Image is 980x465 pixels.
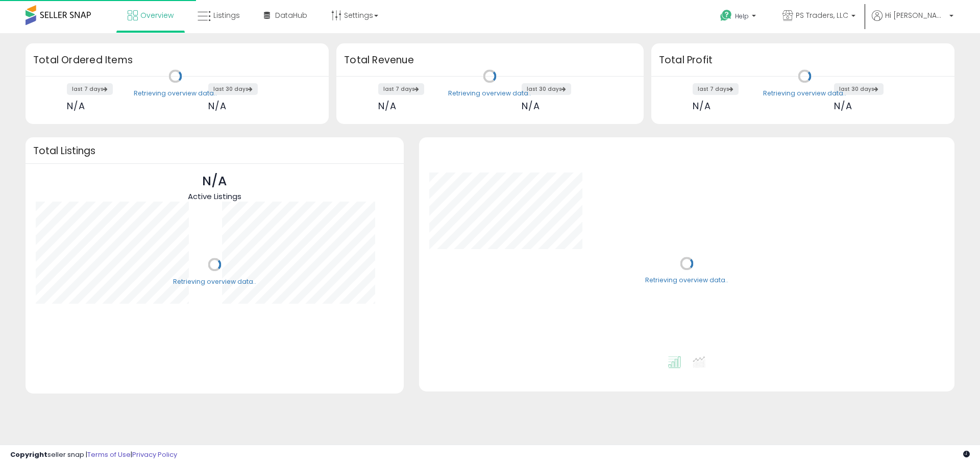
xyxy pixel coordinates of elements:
span: Help [735,12,749,20]
a: Terms of Use [87,450,131,459]
i: Get Help [720,9,732,22]
div: Retrieving overview data.. [134,89,217,98]
div: Retrieving overview data.. [448,89,531,98]
strong: Copyright [10,450,47,459]
span: Overview [140,10,174,20]
a: Hi [PERSON_NAME] [872,10,953,33]
span: Listings [213,10,240,20]
div: Retrieving overview data.. [763,89,846,98]
div: Retrieving overview data.. [645,276,728,285]
span: DataHub [275,10,307,20]
a: Privacy Policy [132,450,177,459]
span: Hi [PERSON_NAME] [885,10,946,20]
div: seller snap | | [10,450,177,460]
a: Help [712,2,766,33]
span: PS Traders, LLC [796,10,848,20]
div: Retrieving overview data.. [173,277,256,286]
